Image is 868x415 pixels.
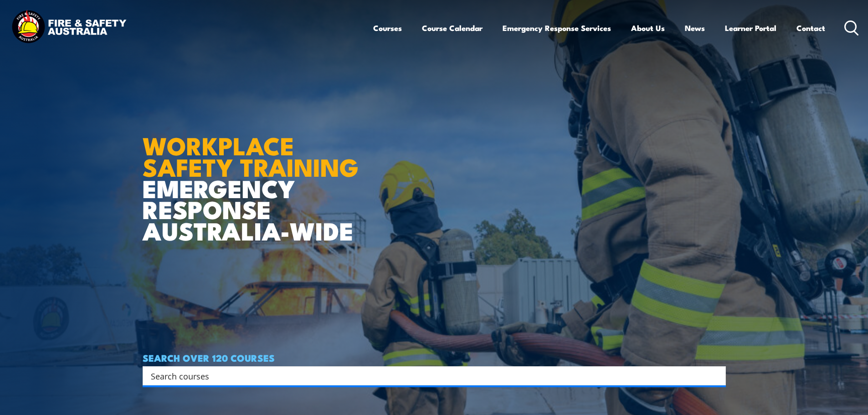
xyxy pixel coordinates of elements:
[503,16,611,40] a: Emergency Response Services
[710,369,723,382] button: Search magnifier button
[422,16,483,40] a: Course Calendar
[153,369,708,382] form: Search form
[143,353,726,363] h4: SEARCH OVER 120 COURSES
[151,369,706,383] input: Search input
[796,16,825,40] a: Contact
[373,16,402,40] a: Courses
[685,16,705,40] a: News
[725,16,776,40] a: Learner Portal
[143,112,365,241] h1: EMERGENCY RESPONSE AUSTRALIA-WIDE
[143,126,359,185] strong: WORKPLACE SAFETY TRAINING
[631,16,665,40] a: About Us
